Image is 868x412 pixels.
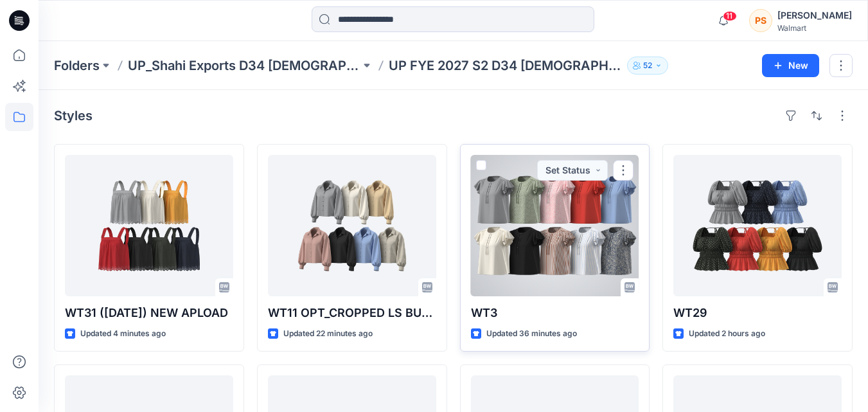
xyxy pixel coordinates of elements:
[749,9,772,32] div: PS
[128,57,360,75] a: UP_Shahi Exports D34 [DEMOGRAPHIC_DATA] Tops
[627,57,668,75] button: 52
[65,155,233,296] a: WT31 (23-07-25) NEW APLOAD
[777,8,852,23] div: [PERSON_NAME]
[643,58,652,73] p: 52
[54,108,93,123] h4: Styles
[777,23,852,33] div: Walmart
[673,304,842,322] p: WT29
[283,327,373,341] p: Updated 22 minutes ago
[65,304,233,322] p: WT31 ([DATE]) NEW APLOAD
[762,54,819,77] button: New
[471,304,639,322] p: WT3
[268,155,436,296] a: WT11 OPT_CROPPED LS BUTTON
[673,155,842,296] a: WT29
[723,11,737,21] span: 11
[486,327,577,341] p: Updated 36 minutes ago
[389,57,621,75] p: UP FYE 2027 S2 D34 [DEMOGRAPHIC_DATA] Woven Tops
[471,155,639,296] a: WT3
[689,327,765,341] p: Updated 2 hours ago
[80,327,166,341] p: Updated 4 minutes ago
[54,57,100,75] a: Folders
[268,304,436,322] p: WT11 OPT_CROPPED LS BUTTON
